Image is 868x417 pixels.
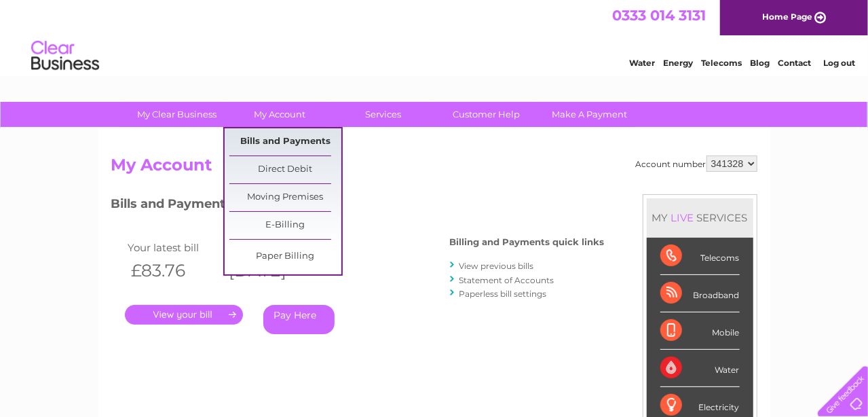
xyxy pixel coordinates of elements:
div: Water [660,350,740,387]
a: . [125,305,243,325]
td: Your latest bill [125,238,223,257]
a: Statement of Accounts [459,275,554,285]
th: [DATE] [222,257,320,285]
h4: Billing and Payments quick links [450,237,605,247]
a: Customer Help [430,102,542,127]
a: Water [629,58,655,68]
div: MY SERVICES [647,198,753,237]
h3: Bills and Payments [111,194,605,218]
a: Services [327,102,439,127]
a: Direct Debit [229,156,341,183]
div: Account number [636,156,757,172]
div: Mobile [660,312,740,350]
a: Pay Here [263,305,335,334]
td: Invoice date [222,238,320,257]
th: £83.76 [125,257,223,285]
a: E-Billing [229,212,341,239]
a: Telecoms [701,58,742,68]
div: Broadband [660,275,740,312]
a: Paperless bill settings [459,289,547,299]
a: My Account [224,102,336,127]
a: Contact [778,58,811,68]
h2: My Account [111,156,757,181]
a: Moving Premises [229,184,341,211]
a: View previous bills [459,261,534,271]
a: Blog [750,58,770,68]
div: LIVE [668,211,697,224]
a: Bills and Payments [229,128,341,156]
img: logo.png [31,35,100,77]
a: My Clear Business [121,102,233,127]
a: 0333 014 3131 [612,7,706,24]
a: Make A Payment [533,102,645,127]
a: Paper Billing [229,243,341,270]
a: Log out [823,58,855,68]
a: Energy [663,58,693,68]
div: Clear Business is a trading name of Verastar Limited (registered in [GEOGRAPHIC_DATA] No. 3667643... [114,7,755,66]
div: Telecoms [660,238,740,275]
